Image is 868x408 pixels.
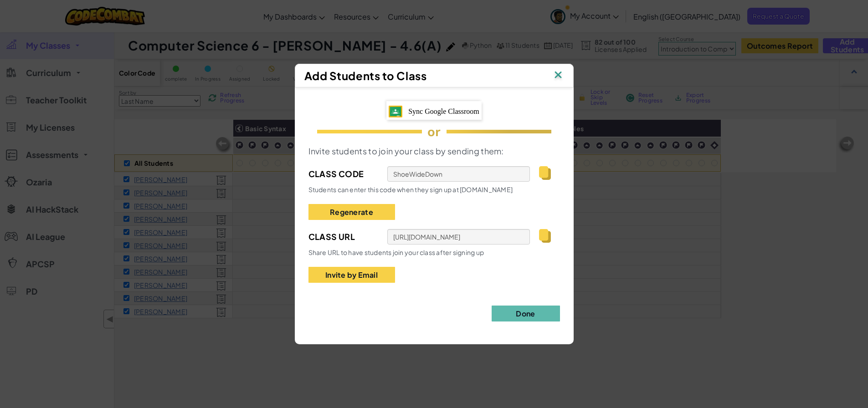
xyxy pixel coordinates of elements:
button: Done [492,306,560,321]
span: Invite students to join your class by sending them: [308,146,504,156]
span: or [427,124,441,139]
button: Regenerate [308,204,395,220]
span: Share URL to have students join your class after signing up [308,248,484,256]
button: Invite by Email [308,267,395,283]
span: Class Code [308,167,378,181]
span: Sync Google Classroom [408,107,479,115]
span: Add Students to Class [304,69,427,82]
img: IconGoogleClassroom.svg [389,106,402,117]
img: IconClose.svg [552,69,564,82]
span: Students can enter this code when they sign up at [DOMAIN_NAME] [308,185,513,194]
img: IconCopy.svg [539,166,550,180]
img: IconCopy.svg [539,229,550,243]
span: Class Url [308,230,378,244]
